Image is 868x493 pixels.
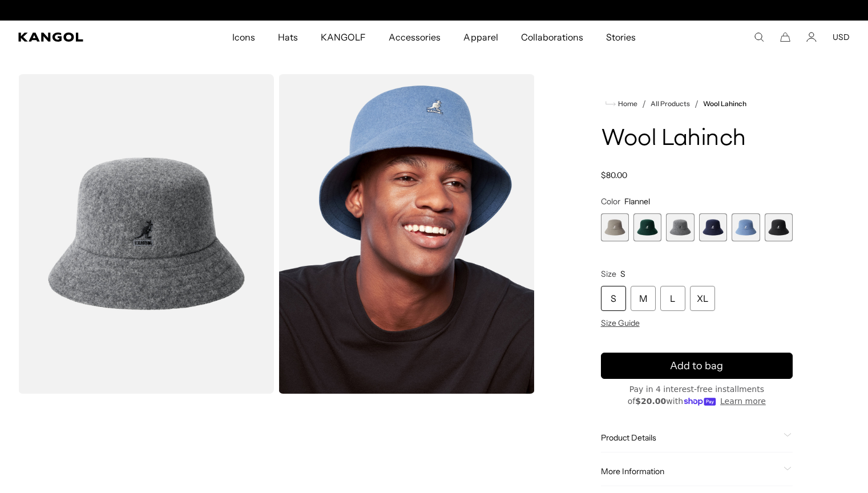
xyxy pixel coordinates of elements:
nav: breadcrumbs [601,97,793,111]
label: Warm Grey [601,213,629,241]
div: 4 of 6 [699,213,727,241]
div: XL [690,286,715,311]
li: / [690,97,699,111]
span: S [620,269,625,279]
div: 1 of 6 [601,213,629,241]
label: Navy [699,213,727,241]
label: Deep Emerald [633,213,661,241]
button: USD [833,32,850,42]
span: Hats [278,21,298,54]
span: Size Guide [601,318,640,328]
a: Apparel [452,21,509,54]
summary: Search here [754,32,764,42]
div: S [601,286,626,311]
button: Add to bag [601,353,793,379]
a: KANGOLF [309,21,377,54]
img: denim-blue [278,74,534,394]
a: Wool Lahinch [703,100,746,108]
span: Size [601,269,616,279]
h1: Wool Lahinch [601,127,793,152]
div: 6 of 6 [765,213,793,241]
a: Collaborations [510,21,595,54]
span: Apparel [463,21,498,54]
span: Home [616,100,637,108]
div: 2 of 6 [633,213,661,241]
a: Hats [267,21,309,54]
a: Account [806,32,817,42]
span: KANGOLF [321,21,366,54]
img: color-flannel [18,74,274,394]
a: All Products [651,100,690,108]
span: Flannel [624,196,650,207]
div: M [631,286,656,311]
div: L [660,286,685,311]
span: $80.00 [601,170,627,180]
div: 3 of 6 [666,213,694,241]
div: 1 of 2 [317,6,552,15]
label: Black [765,213,793,241]
span: Accessories [389,21,441,54]
span: Collaborations [521,21,583,54]
div: 5 of 6 [732,213,760,241]
a: Home [605,99,637,109]
a: Stories [595,21,647,54]
slideshow-component: Announcement bar [317,6,552,15]
a: Kangol [18,33,153,42]
span: More Information [601,466,779,476]
a: Icons [221,21,267,54]
label: Denim Blue [732,213,760,241]
div: Announcement [317,6,552,15]
span: Product Details [601,433,779,443]
span: Add to bag [670,358,723,374]
label: Flannel [666,213,694,241]
span: Stories [606,21,636,54]
span: Icons [232,21,255,54]
li: / [637,97,646,111]
a: Accessories [377,21,452,54]
span: Color [601,196,620,207]
button: Cart [780,32,790,42]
